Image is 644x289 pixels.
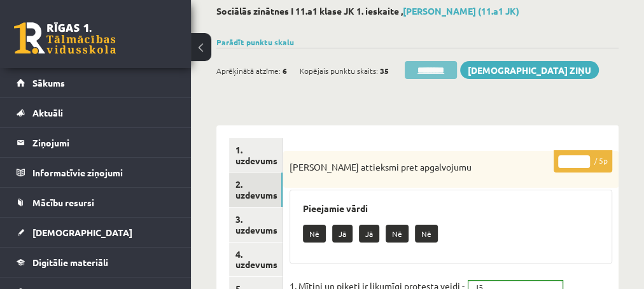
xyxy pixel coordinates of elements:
a: [DEMOGRAPHIC_DATA] ziņu [460,61,599,79]
span: Digitālie materiāli [32,257,108,268]
a: [DEMOGRAPHIC_DATA] [17,218,175,247]
span: Sākums [32,77,65,88]
a: Sākums [17,68,175,97]
body: Editor, wiswyg-editor-47024833621960-1758031802-124 [13,13,307,26]
a: Rīgas 1. Tālmācības vidusskola [14,22,116,54]
a: Mācību resursi [17,188,175,217]
legend: Informatīvie ziņojumi [32,158,175,187]
span: Mācību resursi [32,197,94,208]
a: Digitālie materiāli [17,248,175,277]
p: Nē [303,225,326,243]
h2: Sociālās zinātnes I 11.a1 klase JK 1. ieskaite , [216,6,619,17]
a: Parādīt punktu skalu [216,37,294,47]
a: Informatīvie ziņojumi [17,158,175,187]
p: / 5p [554,150,612,173]
p: Nē [415,225,438,243]
p: Jā [359,225,379,243]
p: Nē [386,225,409,243]
a: 1. uzdevums [229,138,283,173]
span: Aprēķinātā atzīme: [216,61,281,80]
a: 3. uzdevums [229,208,283,242]
legend: Ziņojumi [32,128,175,157]
p: Jā [332,225,353,243]
a: 2. uzdevums [229,173,283,207]
a: Aktuāli [17,98,175,127]
a: Ziņojumi [17,128,175,157]
span: Aktuāli [32,107,63,118]
span: Kopējais punktu skaits: [300,61,378,80]
a: 4. uzdevums [229,243,283,277]
span: 6 [283,61,287,80]
h3: Pieejamie vārdi [303,203,599,214]
span: [DEMOGRAPHIC_DATA] [32,227,132,238]
p: [PERSON_NAME] attieksmi pret apgalvojumu [290,157,549,174]
a: [PERSON_NAME] (11.a1 JK) [403,5,519,17]
span: 35 [380,61,389,80]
